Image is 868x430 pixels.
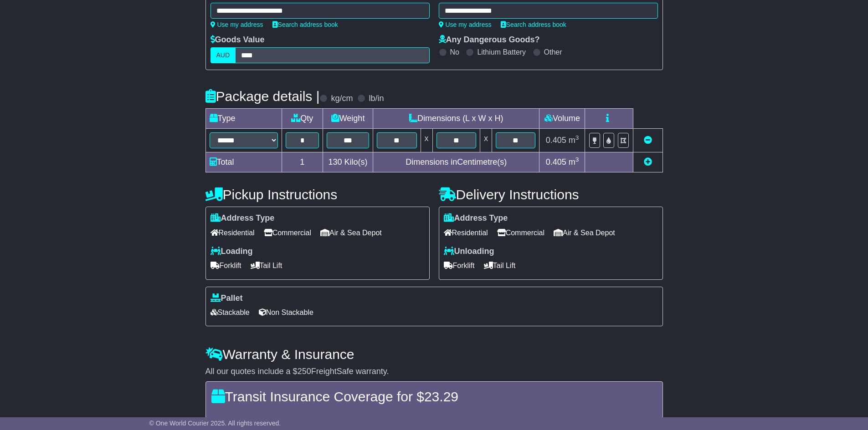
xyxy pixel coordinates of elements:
span: m [569,136,579,145]
td: Total [205,152,282,172]
label: Any Dangerous Goods? [439,35,540,45]
div: All our quotes include a $ FreightSafe warranty. [205,367,663,377]
span: Air & Sea Depot [554,226,615,240]
td: Volume [539,109,585,129]
td: 1 [282,152,323,172]
span: 130 [329,157,342,167]
span: Forklift [444,258,475,273]
h4: Package details | [205,89,320,104]
td: Kilo(s) [323,152,373,172]
a: Search address book [272,21,338,28]
label: Lithium Battery [477,48,526,56]
td: x [480,129,492,152]
h4: Transit Insurance Coverage for $ [211,389,657,404]
span: Residential [211,226,255,240]
label: Goods Value [211,35,265,45]
a: Remove this item [644,136,652,145]
span: 0.405 [546,136,566,145]
span: Commercial [497,226,544,240]
td: Weight [323,109,373,129]
label: Pallet [211,293,243,304]
h4: Delivery Instructions [439,187,663,202]
td: Type [205,109,282,129]
span: 0.405 [546,157,566,167]
span: Forklift [211,258,241,273]
span: Stackable [211,305,250,319]
a: Add new item [644,157,652,167]
td: Qty [282,109,323,129]
span: 250 [298,367,311,376]
a: Use my address [211,21,263,28]
label: lb/in [369,94,384,104]
label: No [450,48,459,56]
a: Use my address [439,21,492,28]
a: Search address book [501,21,566,28]
span: Air & Sea Depot [320,226,382,240]
label: Other [544,48,562,56]
label: Unloading [444,247,494,257]
td: Dimensions in Centimetre(s) [373,152,539,172]
span: Tail Lift [251,258,282,273]
span: Commercial [264,226,311,240]
span: Non Stackable [259,305,313,319]
span: m [569,157,579,167]
span: 23.29 [424,389,458,404]
label: Address Type [211,213,275,223]
td: Dimensions (L x W x H) [373,109,539,129]
label: Loading [211,247,253,257]
span: © One World Courier 2025. All rights reserved. [149,420,281,427]
h4: Pickup Instructions [205,187,430,202]
label: kg/cm [331,94,353,104]
span: Tail Lift [484,258,516,273]
label: Address Type [444,213,508,223]
label: AUD [211,47,236,63]
h4: Warranty & Insurance [205,347,663,362]
sup: 3 [575,156,579,163]
td: x [421,129,432,152]
span: Residential [444,226,488,240]
sup: 3 [575,134,579,141]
